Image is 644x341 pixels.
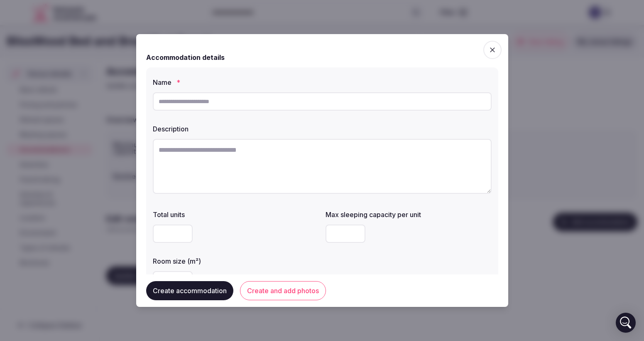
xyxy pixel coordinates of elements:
h2: Accommodation details [146,52,225,62]
label: Description [153,126,492,132]
label: Max sleeping capacity per unit [326,211,492,218]
label: Name [153,79,492,86]
label: Room size (m²) [153,258,319,264]
button: Create accommodation [146,281,233,300]
label: Total units [153,211,319,218]
button: Create and add photos [240,281,326,300]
